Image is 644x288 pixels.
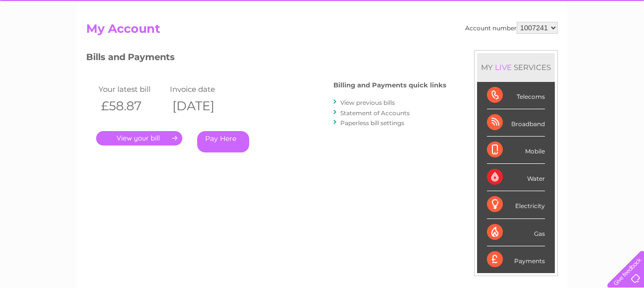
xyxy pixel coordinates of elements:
[340,119,404,127] a: Paperless bill settings
[197,131,249,152] a: Pay Here
[167,96,239,116] th: [DATE]
[558,42,572,50] a: Blog
[522,42,552,50] a: Telecoms
[493,63,514,72] div: LIVE
[487,137,545,164] div: Mobile
[487,246,545,273] div: Payments
[578,42,602,50] a: Contact
[457,5,526,17] a: 0333 014 3131
[487,164,545,191] div: Water
[487,82,545,109] div: Telecoms
[96,82,167,96] td: Your latest bill
[86,22,558,41] h2: My Account
[167,82,239,96] td: Invoice date
[487,191,545,218] div: Electricity
[477,53,555,81] div: MY SERVICES
[23,26,73,56] img: logo.png
[465,22,558,34] div: Account number
[470,42,488,50] a: Water
[612,42,635,50] a: Log out
[487,109,545,137] div: Broadband
[494,42,516,50] a: Energy
[487,219,545,246] div: Gas
[86,50,446,68] h3: Bills and Payments
[340,99,395,106] a: View previous bills
[96,131,182,145] a: .
[89,5,557,48] div: Clear Business is a trading name of Verastar Limited (registered in [GEOGRAPHIC_DATA] No. 3667643...
[340,109,410,117] a: Statement of Accounts
[333,81,446,89] h4: Billing and Payments quick links
[96,96,167,116] th: £58.87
